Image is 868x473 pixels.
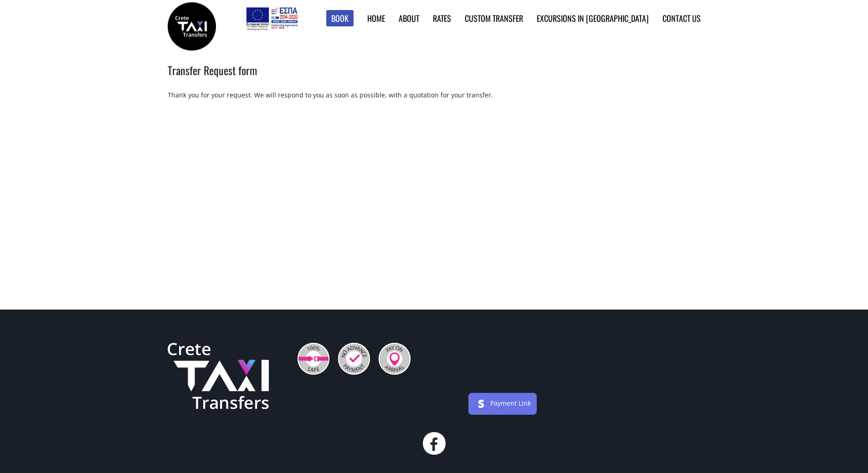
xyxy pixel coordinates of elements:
[379,343,411,375] img: Pay On Arrival
[245,5,299,32] img: e-bannersEUERDF180X90.jpg
[326,10,354,27] a: Book
[465,12,523,24] a: Custom Transfer
[338,343,370,375] img: No Advance Payment
[663,12,701,24] a: Contact us
[399,12,419,24] a: About
[367,12,385,24] a: Home
[168,20,216,30] a: Crete Taxi Transfers | Crete Taxi Transfers search results | Crete Taxi Transfers
[433,12,451,24] a: Rates
[168,2,216,51] img: Crete Taxi Transfers | Crete Taxi Transfers search results | Crete Taxi Transfers
[168,91,701,100] div: Thank you for your request. We will respond to you as soon as possible, with a quotation for your...
[423,432,446,455] a: facebook
[168,62,701,91] h2: Transfer Request form
[490,399,531,407] a: Payment Link
[168,343,269,409] img: Crete Taxi Transfers
[298,343,329,375] img: 100% Safe
[537,12,649,24] a: Excursions in [GEOGRAPHIC_DATA]
[474,397,488,411] img: stripe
